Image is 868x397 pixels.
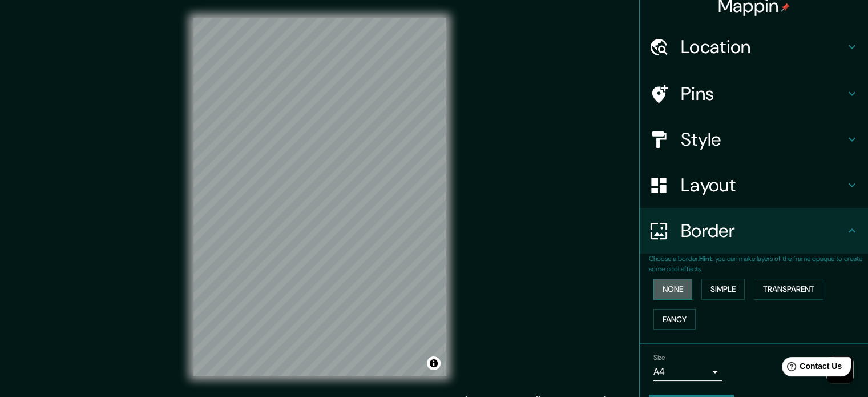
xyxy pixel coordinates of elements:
iframe: Help widget launcher [766,352,855,384]
h4: Pins [681,82,845,105]
h4: Style [681,128,845,151]
label: Size [653,353,665,363]
div: Layout [640,162,868,208]
img: pin-icon.png [781,3,790,12]
h4: Border [681,219,845,242]
button: None [653,279,692,300]
div: Location [640,24,868,70]
div: A4 [653,363,722,381]
p: Choose a border. : you can make layers of the frame opaque to create some cool effects. [649,254,868,274]
h4: Layout [681,174,845,197]
div: Style [640,117,868,162]
b: Hint [699,254,712,263]
div: Border [640,208,868,254]
button: Fancy [653,309,696,330]
button: Toggle attribution [427,356,441,370]
canvas: Map [193,18,446,376]
button: Transparent [754,279,823,300]
h4: Location [681,35,845,58]
button: Simple [701,279,745,300]
div: Pins [640,71,868,117]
